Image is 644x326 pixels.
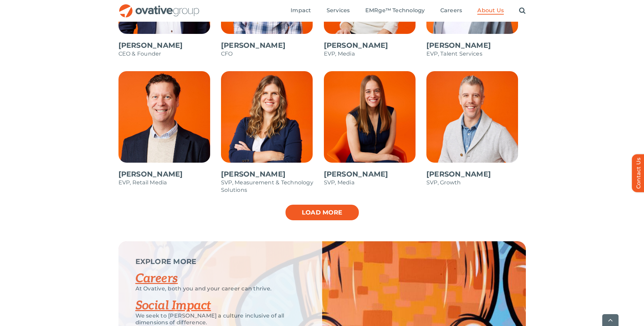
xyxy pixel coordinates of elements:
a: Careers [135,271,178,286]
a: Services [327,7,350,15]
span: Services [327,7,350,14]
a: Careers [440,7,462,15]
p: At Ovative, both you and your career can thrive. [135,285,305,292]
a: EMRge™ Technology [365,7,425,15]
span: EMRge™ Technology [365,7,425,14]
a: Social Impact [135,298,211,313]
a: Impact [291,7,311,15]
a: Search [519,7,526,15]
p: EXPLORE MORE [135,258,305,265]
a: OG_Full_horizontal_RGB [118,3,200,10]
span: About Us [477,7,504,14]
span: Careers [440,7,462,14]
a: Load more [285,204,360,221]
p: We seek to [PERSON_NAME] a culture inclusive of all dimensions of difference. [135,312,305,326]
span: Impact [291,7,311,14]
a: About Us [477,7,504,15]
